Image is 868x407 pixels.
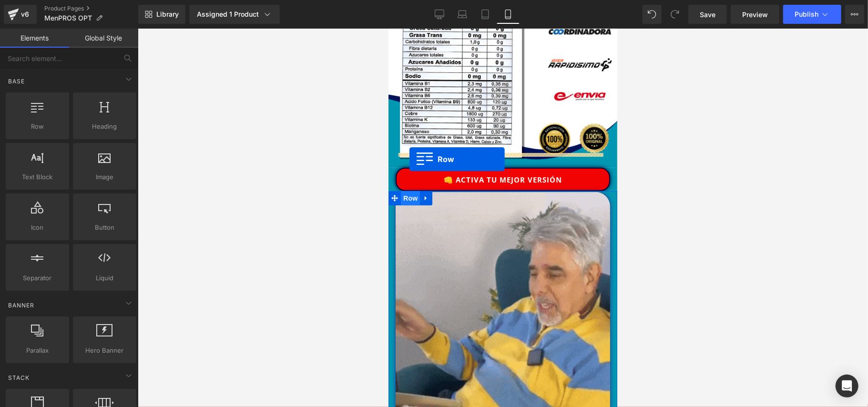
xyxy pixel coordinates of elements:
div: Assigned 1 Product [197,10,272,19]
a: Mobile [497,5,520,24]
span: MenPROS OPT [44,14,92,22]
span: Hero Banner [76,346,133,356]
a: v6 [4,5,37,24]
span: Heading [76,122,133,132]
a: Global Style [69,29,138,48]
span: Separator [9,273,66,283]
div: Open Intercom Messenger [836,375,858,397]
span: Publish [795,10,818,18]
a: Laptop [451,5,474,24]
span: Icon [9,223,66,233]
span: Stack [7,373,31,382]
a: Desktop [428,5,451,24]
button: Undo [643,5,662,24]
a: Tablet [474,5,497,24]
span: Save [700,10,715,20]
a: Preview [731,5,779,24]
span: Row [12,163,31,177]
button: Redo [665,5,684,24]
font: 👊 Activa tu mejor versión [55,146,174,156]
span: Base [7,77,26,86]
button: Publish [783,5,841,24]
div: v6 [19,8,31,20]
span: Image [76,172,133,182]
a: Expand / Collapse [31,163,44,177]
button: More [845,5,864,24]
span: Banner [7,301,35,310]
a: New Library [138,5,185,24]
span: Button [76,223,133,233]
span: Preview [742,10,768,20]
span: Parallax [9,346,66,356]
span: Text Block [9,172,66,182]
span: Row [9,122,66,132]
a: Product Pages [44,5,138,12]
span: Library [156,10,179,19]
span: Liquid [76,273,133,283]
a: 👊 Activa tu mejor versión [7,139,222,163]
